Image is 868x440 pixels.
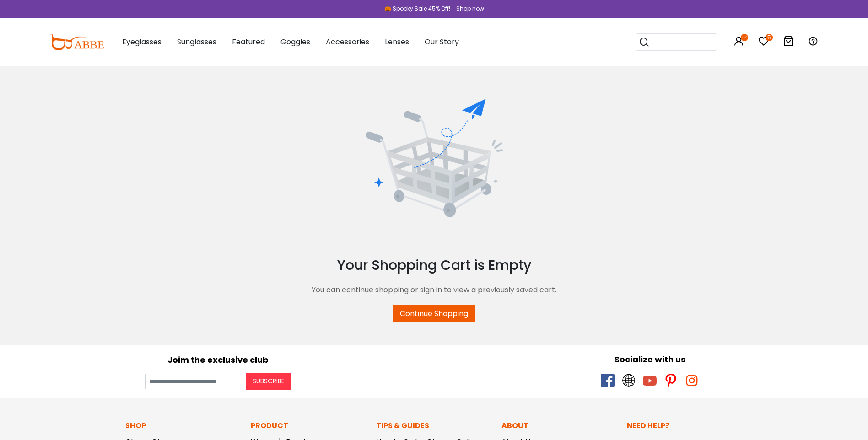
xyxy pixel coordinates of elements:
[122,37,162,47] span: Eyeglasses
[393,305,475,322] a: Continue Shopping
[177,37,216,47] span: Sunglasses
[501,420,618,431] p: About
[627,420,743,431] p: Need Help?
[622,374,636,387] span: twitter
[246,373,291,390] button: Subscribe
[125,420,242,431] p: Shop
[384,5,450,13] div: 🎃 Spooky Sale 45% Off!
[766,34,773,41] i: 5
[664,374,678,387] span: pinterest
[366,99,503,218] img: EmptyCart
[601,374,615,387] span: facebook
[7,352,430,366] div: Joim the exclusive club
[758,38,769,48] a: 5
[376,420,492,431] p: Tips & Guides
[643,374,657,387] span: youtube
[50,34,104,50] img: abbeglasses.com
[425,37,459,47] span: Our Story
[280,37,310,47] span: Goggles
[251,420,367,431] p: Product
[452,5,484,12] a: Shop now
[43,275,825,305] div: You can continue shopping or sign in to view a previously saved cart.
[456,5,484,13] div: Shop now
[43,255,825,275] div: Your Shopping Cart is Empty
[385,37,409,47] span: Lenses
[439,353,862,365] div: Socialize with us
[232,37,265,47] span: Featured
[685,374,699,387] span: instagram
[326,37,369,47] span: Accessories
[145,373,246,390] input: Your email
